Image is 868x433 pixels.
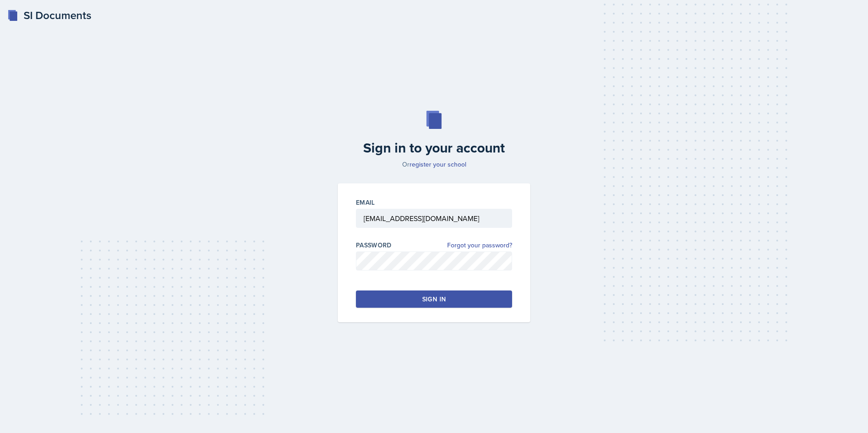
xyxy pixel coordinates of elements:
label: Password [356,241,392,250]
a: register your school [409,160,466,169]
label: Email [356,198,375,207]
div: Sign in [422,295,446,304]
a: SI Documents [7,7,91,24]
h2: Sign in to your account [332,140,536,156]
a: Forgot your password? [447,241,512,250]
input: Email [356,209,512,228]
button: Sign in [356,290,512,308]
p: Or [332,160,536,169]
